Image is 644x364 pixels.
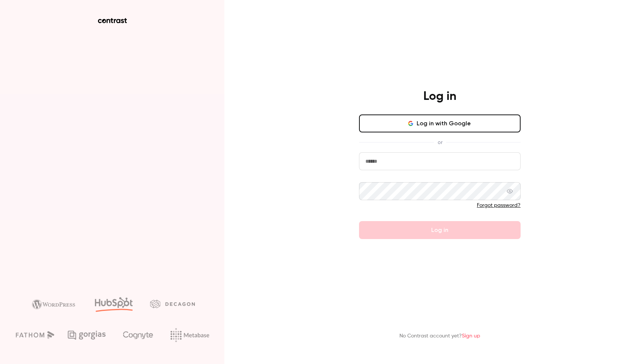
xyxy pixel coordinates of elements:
[462,333,480,339] a: Sign up
[423,89,456,104] h4: Log in
[150,300,195,308] img: decagon
[359,114,521,132] button: Log in with Google
[399,332,480,340] p: No Contrast account yet?
[434,138,446,146] span: or
[477,203,521,208] a: Forgot password?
